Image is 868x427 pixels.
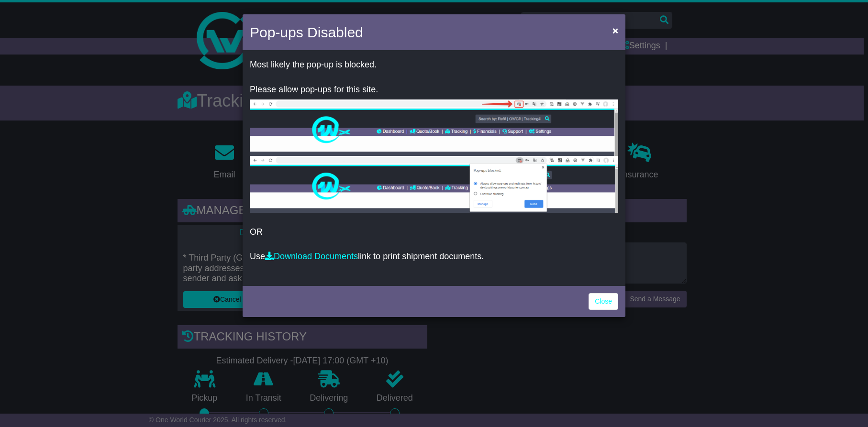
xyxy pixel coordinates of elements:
[608,21,623,40] button: Close
[250,99,618,156] img: allow-popup-1.png
[250,60,618,70] p: Most likely the pop-up is blocked.
[612,25,618,36] span: ×
[250,22,363,43] h4: Pop-ups Disabled
[243,53,625,284] div: OR
[250,252,618,262] p: Use link to print shipment documents.
[250,156,618,213] img: allow-popup-2.png
[250,85,618,95] p: Please allow pop-ups for this site.
[265,252,358,261] a: Download Documents
[589,293,618,310] a: Close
